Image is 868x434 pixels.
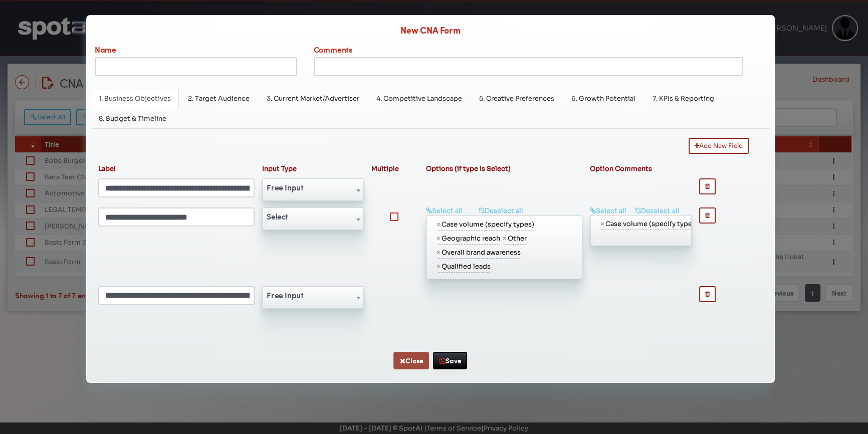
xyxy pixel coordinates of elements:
span: 7. KPIs & Reporting [653,94,714,103]
span: Select [262,207,364,230]
div: Input Type [259,165,368,172]
span: × [600,219,604,230]
span: 1. Business Objectives [99,94,171,103]
button: Add New Field [689,138,749,154]
span: Free Input [262,286,364,309]
span: 2. Target Audience [188,94,250,103]
li: Geographic reach [437,233,500,245]
span: 6. Growth Potential [571,94,635,103]
span: Select [263,208,363,225]
span: 3. Current Market/Advertiser [267,94,359,103]
a: Select all [426,206,463,215]
div: Option Comments [586,165,696,172]
li: Overall brand awareness [437,247,521,259]
a: Deselect all [634,206,679,215]
button: Close [393,352,429,369]
span: × [503,233,507,244]
a: Deselect all [478,206,523,215]
button: Save [433,352,467,369]
label: Name [91,44,196,57]
span: Free Input [263,179,363,195]
span: × [437,219,441,230]
div: Label [95,165,259,172]
span: × [437,261,441,272]
div: Multiple [368,165,422,172]
li: Case volume (specify types) [437,219,534,231]
div: Options (if type is Select) [422,165,586,172]
a: Select all [590,206,626,215]
span: × [437,233,441,244]
span: 8. Budget & Timeline [99,114,166,123]
span: × [437,247,441,258]
li: Qualified leads [437,261,491,273]
span: Free Input [262,178,364,201]
span: 5. Creative Preferences [479,94,554,103]
label: Comments [310,44,746,57]
b: New CNA Form [400,27,461,36]
span: 4. Competitive Landscape [376,94,462,103]
li: Other [503,233,527,245]
span: Free Input [263,287,363,303]
li: Case volume (specify types) [600,219,698,230]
